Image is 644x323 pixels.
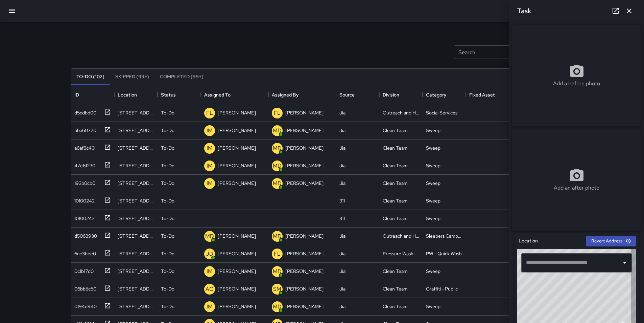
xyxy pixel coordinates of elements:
[426,233,462,239] div: Sleepers Campers and Loiterers
[383,268,408,275] div: Clean Team
[383,162,408,169] div: Clean Team
[339,85,355,104] div: Source
[426,197,440,204] div: Sweep
[204,85,231,104] div: Assigned To
[118,303,154,310] div: 1500 Market Street
[383,285,408,292] div: Clean Team
[383,109,419,116] div: Outreach and Hospitality
[273,285,281,293] p: SM
[72,247,96,257] div: 6ce3bee0
[426,303,440,310] div: Sweep
[72,265,94,275] div: 0c1b17d0
[154,69,209,85] button: Completed (99+)
[336,85,379,104] div: Source
[383,85,399,104] div: Division
[273,162,282,170] p: MD
[426,250,462,257] div: PW - Quick Wash
[383,180,408,187] div: Clean Team
[285,268,324,275] p: [PERSON_NAME]
[72,300,97,310] div: 0194d940
[285,127,324,134] p: [PERSON_NAME]
[118,250,154,257] div: 3537 Fulton Street
[72,212,95,222] div: 10100242
[218,109,256,116] p: [PERSON_NAME]
[161,233,174,239] p: To-Do
[161,285,174,292] p: To-Do
[339,127,345,134] div: Jia
[383,145,408,151] div: Clean Team
[274,250,281,258] p: FL
[273,232,282,240] p: MD
[379,85,423,104] div: Division
[118,145,154,151] div: 34 Page Street
[285,303,324,310] p: [PERSON_NAME]
[72,195,95,204] div: 10100242
[274,109,281,117] p: FL
[423,85,466,104] div: Category
[273,179,282,188] p: MD
[218,285,256,292] p: [PERSON_NAME]
[426,85,446,104] div: Category
[207,162,213,170] p: IM
[218,145,256,151] p: [PERSON_NAME]
[161,109,174,116] p: To-Do
[207,303,213,311] p: IM
[118,233,154,239] div: 1500 Market Street
[72,124,96,134] div: bba60770
[161,145,174,151] p: To-Do
[161,85,176,104] div: Status
[161,268,174,275] p: To-Do
[206,109,213,117] p: FL
[339,109,345,116] div: Jia
[110,69,154,85] button: Skipped (99+)
[268,85,336,104] div: Assigned By
[118,109,154,116] div: 333 Franklin Street
[114,85,158,104] div: Location
[273,267,282,276] p: MD
[273,127,282,135] p: MD
[272,85,299,104] div: Assigned By
[207,127,213,135] p: IM
[383,303,408,310] div: Clean Team
[218,162,256,169] p: [PERSON_NAME]
[201,85,268,104] div: Assigned To
[466,85,509,104] div: Fixed Asset
[205,232,214,240] p: MD
[218,303,256,310] p: [PERSON_NAME]
[339,215,345,222] div: 311
[285,109,324,116] p: [PERSON_NAME]
[118,162,154,169] div: 1550 Market Street
[339,285,345,292] div: Jia
[71,69,110,85] button: To-Do (102)
[71,85,114,104] div: ID
[161,303,174,310] p: To-Do
[339,145,345,151] div: Jia
[273,303,282,311] p: MD
[383,215,408,222] div: Clean Team
[207,144,213,152] p: IM
[72,177,95,187] div: 193b0cb0
[426,180,440,187] div: Sweep
[161,197,174,204] p: To-Do
[72,283,96,292] div: 06bb5c50
[118,268,154,275] div: 1500 Market Street
[118,197,154,204] div: 690 Van Ness Avenue
[218,268,256,275] p: [PERSON_NAME]
[161,162,174,169] p: To-Do
[206,285,214,293] p: AO
[218,127,256,134] p: [PERSON_NAME]
[339,233,345,239] div: Jia
[72,230,97,239] div: d5063930
[118,285,154,292] div: 1500 Market Street
[285,285,324,292] p: [PERSON_NAME]
[339,180,345,187] div: Jia
[118,180,154,187] div: 1500 Market Street
[72,107,96,116] div: d5cdbd00
[118,85,137,104] div: Location
[207,267,213,276] p: IM
[118,127,154,134] div: 31 Page Street
[273,144,282,152] p: MD
[161,180,174,187] p: To-Do
[383,250,419,257] div: Pressure Washing
[218,233,256,239] p: [PERSON_NAME]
